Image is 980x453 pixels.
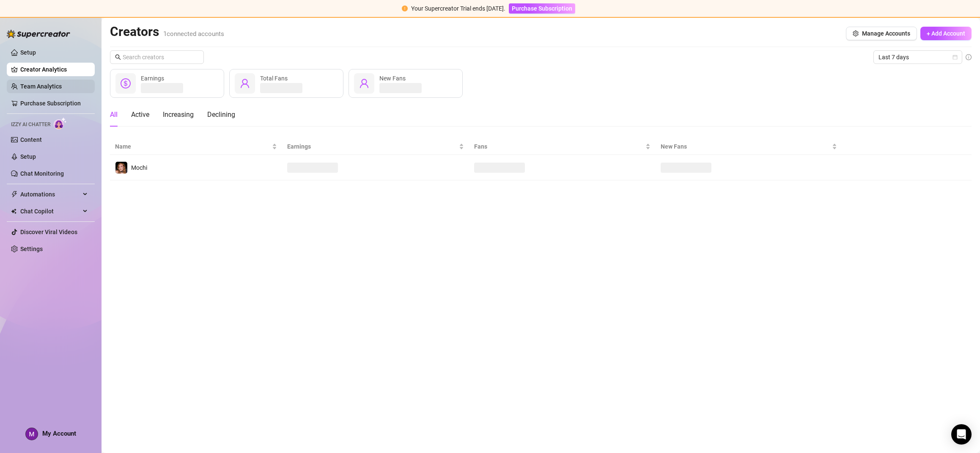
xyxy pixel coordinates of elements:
a: Team Analytics [20,83,62,90]
img: logo-BBDzfeDw.svg [7,30,70,38]
span: dollar-circle [121,78,131,88]
input: Search creators [123,52,192,62]
span: Total Fans [260,75,288,82]
h2: Creators [110,24,224,40]
a: Content [20,136,42,143]
div: Open Intercom Messenger [951,424,972,445]
div: Increasing [163,110,194,120]
span: user [359,78,369,88]
span: Chat Copilot [20,204,80,218]
span: thunderbolt [11,191,18,198]
div: Declining [207,110,235,120]
span: calendar [953,55,958,60]
img: AI Chatter [54,117,67,130]
span: info-circle [966,54,972,60]
span: Name [115,142,270,151]
span: 1 connected accounts [163,30,224,38]
span: New Fans [661,142,830,151]
span: Fans [474,142,644,151]
th: Earnings [282,138,469,155]
div: Active [131,110,149,120]
a: Purchase Subscription [20,100,81,107]
a: Creator Analytics [20,63,88,76]
span: Purchase Subscription [512,5,572,12]
span: New Fans [379,75,406,82]
span: search [115,54,121,60]
th: Fans [469,138,656,155]
span: Last 7 days [878,51,957,64]
button: Purchase Subscription [509,3,575,14]
a: Discover Viral Videos [20,229,77,235]
th: New Fans [656,138,842,155]
span: Earnings [141,75,164,82]
span: Earnings [287,142,457,151]
th: Name [110,138,282,155]
span: Manage Accounts [862,30,910,37]
span: My Account [42,430,76,437]
img: Mochi [115,162,127,174]
span: Automations [20,188,80,201]
span: + Add Account [927,30,965,37]
a: Chat Monitoring [20,170,64,177]
a: Setup [20,49,36,56]
a: Purchase Subscription [509,5,575,12]
div: All [110,110,118,120]
img: ACg8ocIg1l4AyX1ZOWX8KdJHpmXBMW_tfZZOWlHkm2nfgxEaVrkIng=s96-c [26,428,38,440]
button: Manage Accounts [846,27,917,40]
a: Setup [20,153,36,160]
button: + Add Account [920,27,972,40]
span: Your Supercreator Trial ends [DATE]. [411,5,505,12]
span: user [240,78,250,88]
span: Mochi [131,164,147,171]
span: exclamation-circle [402,6,408,11]
span: setting [853,30,859,36]
img: Chat Copilot [11,208,16,214]
a: Settings [20,246,43,252]
span: Izzy AI Chatter [11,121,50,129]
